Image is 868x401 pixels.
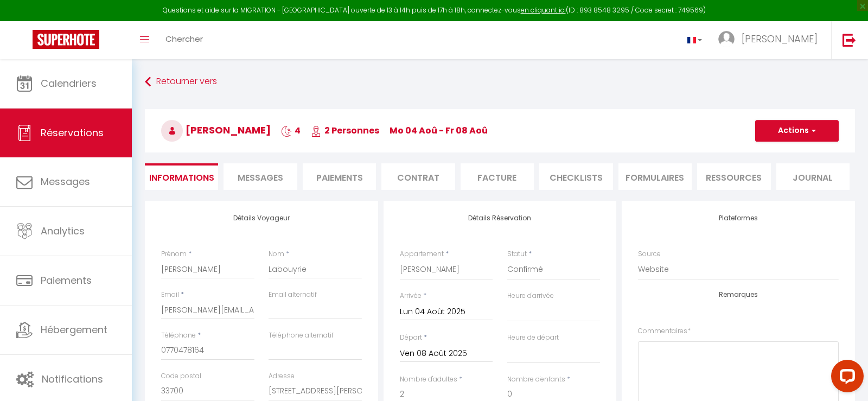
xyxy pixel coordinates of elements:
[161,290,179,300] label: Email
[638,249,661,259] label: Source
[269,371,295,381] label: Adresse
[33,30,99,49] img: Super Booking
[742,32,818,46] span: [PERSON_NAME]
[381,163,455,190] li: Contrat
[755,120,839,142] button: Actions
[638,326,691,336] label: Commentaires
[822,355,868,401] iframe: LiveChat chat widget
[161,249,187,259] label: Prénom
[618,163,692,190] li: FORMULAIRES
[710,21,831,59] a: ... [PERSON_NAME]
[161,123,271,137] span: [PERSON_NAME]
[41,175,90,188] span: Messages
[303,163,376,190] li: Paiements
[638,291,839,298] h4: Remarques
[311,124,379,137] span: 2 Personnes
[390,124,488,137] span: Mo 04 Aoû - Fr 08 Aoû
[400,249,444,259] label: Appartement
[539,163,612,190] li: CHECKLISTS
[400,333,422,343] label: Départ
[400,374,457,385] label: Nombre d'adultes
[41,323,107,336] span: Hébergement
[161,371,201,381] label: Code postal
[238,171,283,184] span: Messages
[269,249,284,259] label: Nom
[507,249,527,259] label: Statut
[507,333,559,343] label: Heure de départ
[269,330,334,341] label: Téléphone alternatif
[41,77,97,90] span: Calendriers
[41,273,92,287] span: Paiements
[843,33,856,47] img: logout
[41,224,85,238] span: Analytics
[507,374,565,385] label: Nombre d'enfants
[161,214,362,222] h4: Détails Voyageur
[507,291,554,301] label: Heure d'arrivée
[638,214,839,222] h4: Plateformes
[400,214,601,222] h4: Détails Réservation
[461,163,534,190] li: Facture
[157,21,211,59] a: Chercher
[718,31,735,47] img: ...
[145,163,218,190] li: Informations
[400,291,422,301] label: Arrivée
[281,124,301,137] span: 4
[697,163,770,190] li: Ressources
[145,72,855,92] a: Retourner vers
[269,290,317,300] label: Email alternatif
[165,33,203,44] span: Chercher
[161,330,196,341] label: Téléphone
[41,126,104,139] span: Réservations
[776,163,850,190] li: Journal
[42,372,103,386] span: Notifications
[521,5,566,15] a: en cliquant ici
